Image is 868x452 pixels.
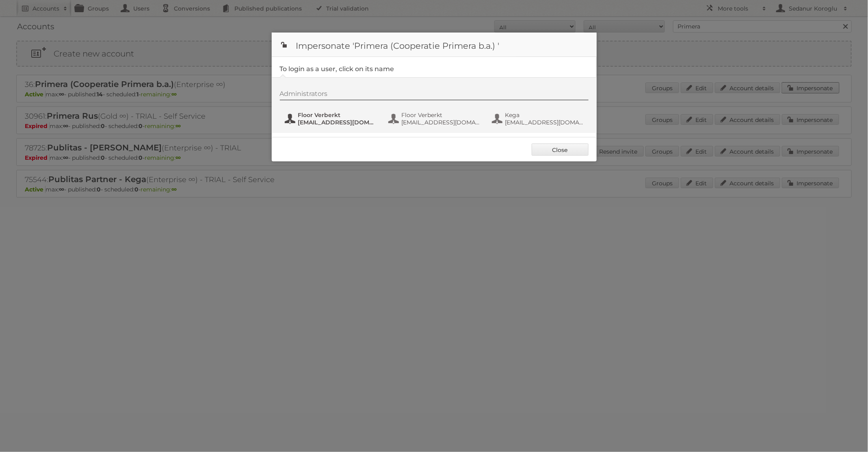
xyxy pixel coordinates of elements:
button: Kega [EMAIL_ADDRESS][DOMAIN_NAME] [491,111,587,127]
span: [EMAIL_ADDRESS][DOMAIN_NAME] [298,119,377,126]
span: [EMAIL_ADDRESS][DOMAIN_NAME] [402,119,481,126]
div: Administrators [280,90,589,100]
button: Floor Verberkt [EMAIL_ADDRESS][DOMAIN_NAME] [387,111,483,127]
span: Floor Verberkt [298,111,377,119]
span: Kega [505,111,584,119]
button: Floor Verberkt [EMAIL_ADDRESS][DOMAIN_NAME] [284,111,379,127]
h1: Impersonate 'Primera (Cooperatie Primera b.a.) ' [272,33,597,57]
span: [EMAIL_ADDRESS][DOMAIN_NAME] [505,119,584,126]
legend: To login as a user, click on its name [280,65,394,73]
span: Floor Verberkt [402,111,481,119]
a: Close [532,143,589,156]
